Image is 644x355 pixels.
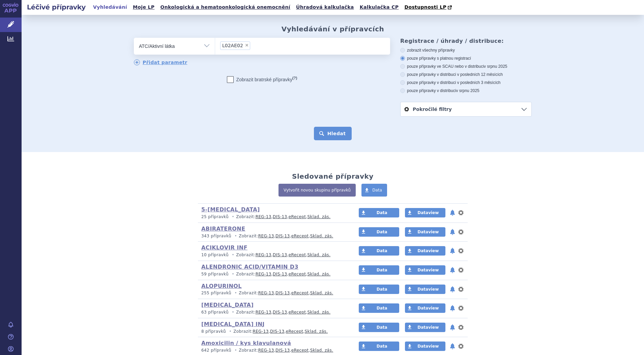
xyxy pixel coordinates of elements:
[201,272,229,276] span: 59 přípravků
[282,25,384,33] h2: Vyhledávání v přípravcích
[359,342,399,351] a: Data
[134,59,187,65] a: Přidat parametr
[201,348,231,353] span: 642 přípravků
[201,291,231,295] span: 255 přípravků
[291,348,309,353] a: eRecept
[402,3,455,12] a: Dostupnosti LP
[292,172,374,180] h2: Sledované přípravky
[449,209,456,217] button: notifikace
[359,227,399,237] a: Data
[201,226,245,232] a: ABIRATERONE
[359,303,399,313] a: Data
[377,344,387,349] span: Data
[400,72,532,77] label: pouze přípravky v distribuci v posledních 12 měsících
[222,43,243,48] span: LEUPRORELIN
[400,56,532,61] label: pouze přípravky s platnou registrací
[256,310,271,315] a: REG-13
[377,210,387,215] span: Data
[372,188,382,193] span: Data
[417,210,439,215] span: Dataview
[201,244,247,251] a: ACIKLOVIR INF
[253,329,269,334] a: REG-13
[279,184,356,197] a: Vytvořit novou skupinu přípravků
[292,76,297,80] abbr: (?)
[401,102,531,116] a: Pokročilé filtry
[359,265,399,275] a: Data
[286,329,303,334] a: eRecept
[273,310,287,315] a: DIS-13
[358,3,401,12] a: Kalkulačka CP
[201,253,229,257] span: 10 přípravků
[458,285,464,293] button: nastavení
[275,291,290,295] a: DIS-13
[400,64,532,69] label: pouze přípravky ve SCAU nebo v distribuci
[233,233,239,239] i: •
[294,3,356,12] a: Úhradová kalkulačka
[201,302,254,308] a: [MEDICAL_DATA]
[275,348,290,353] a: DIS-13
[458,304,464,312] button: nastavení
[405,246,445,256] a: Dataview
[230,271,236,277] i: •
[310,234,333,238] a: Sklad. zás.
[377,306,387,310] span: Data
[377,287,387,292] span: Data
[273,272,287,276] a: DIS-13
[359,246,399,256] a: Data
[227,76,297,83] label: Zobrazit bratrské přípravky
[291,291,309,295] a: eRecept
[256,214,271,219] a: REG-13
[201,214,229,219] span: 25 přípravků
[256,253,271,257] a: REG-13
[201,321,265,327] a: [MEDICAL_DATA] INJ
[458,342,464,350] button: nastavení
[405,227,445,237] a: Dataview
[308,214,331,219] a: Sklad. zás.
[359,323,399,332] a: Data
[158,3,292,12] a: Onkologická a hematoonkologická onemocnění
[289,310,306,315] a: eRecept
[377,268,387,272] span: Data
[233,348,239,353] i: •
[291,234,309,238] a: eRecept
[449,342,456,350] button: notifikace
[458,209,464,217] button: nastavení
[417,268,439,272] span: Dataview
[449,323,456,331] button: notifikace
[404,4,446,10] span: Dostupnosti LP
[449,285,456,293] button: notifikace
[289,272,306,276] a: eRecept
[308,253,331,257] a: Sklad. zás.
[273,214,287,219] a: DIS-13
[201,264,298,270] a: ALENDRONIC ACID/VITAMIN D3
[275,234,290,238] a: DIS-13
[201,206,260,213] a: 5-[MEDICAL_DATA]
[230,309,236,315] i: •
[131,3,156,12] a: Moje LP
[258,348,274,353] a: REG-13
[230,252,236,258] i: •
[201,340,291,346] a: Amoxicilin / kys klavulanová
[359,285,399,294] a: Data
[417,325,439,330] span: Dataview
[417,287,439,292] span: Dataview
[400,38,532,44] h3: Registrace / úhrady / distribuce:
[201,329,346,334] p: Zobrazit: , , ,
[252,41,256,50] input: L02AE02
[484,64,507,69] span: v srpnu 2025
[449,304,456,312] button: notifikace
[308,272,331,276] a: Sklad. zás.
[449,266,456,274] button: notifikace
[258,291,274,295] a: REG-13
[458,247,464,255] button: nastavení
[245,43,249,47] span: ×
[201,252,346,258] p: Zobrazit: , , ,
[201,310,229,315] span: 63 přípravků
[201,283,242,289] a: ALOPURINOL
[310,291,333,295] a: Sklad. zás.
[359,208,399,217] a: Data
[305,329,328,334] a: Sklad. zás.
[201,271,346,277] p: Zobrazit: , , ,
[458,228,464,236] button: nastavení
[201,234,231,238] span: 343 přípravků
